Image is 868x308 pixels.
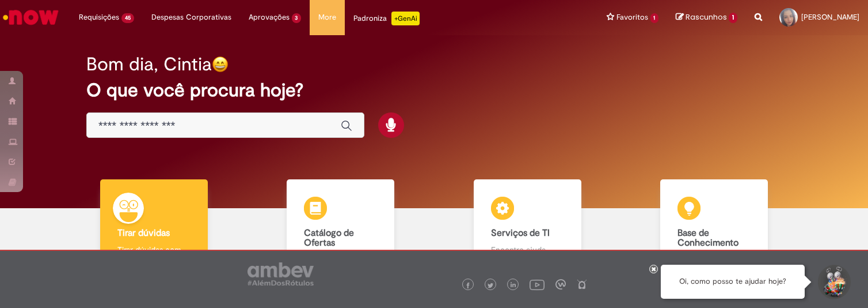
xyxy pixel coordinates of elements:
img: logo_footer_facebook.png [465,283,471,288]
b: Serviços de TI [491,227,550,239]
img: logo_footer_linkedin.png [511,282,516,289]
span: [PERSON_NAME] [801,12,859,22]
img: ServiceNow [1,6,60,29]
a: Tirar dúvidas Tirar dúvidas com Lupi Assist e Gen Ai [60,179,248,289]
span: More [318,12,336,23]
img: logo_footer_youtube.png [530,277,545,292]
p: +GenAi [391,12,420,25]
a: Serviços de TI Encontre ajuda [434,179,621,289]
div: Oi, como posso te ajudar hoje? [661,265,805,299]
b: Tirar dúvidas [117,227,170,239]
span: 1 [650,13,659,23]
img: logo_footer_naosei.png [577,279,587,290]
span: Despesas Corporativas [151,12,231,23]
b: Base de Conhecimento [677,227,738,249]
span: 3 [292,13,302,23]
span: 45 [121,13,134,23]
img: logo_footer_workplace.png [555,279,566,290]
b: Catálogo de Ofertas [304,227,354,249]
p: Tirar dúvidas com Lupi Assist e Gen Ai [117,244,191,267]
span: Favoritos [616,12,648,23]
img: logo_footer_twitter.png [488,283,493,288]
div: Padroniza [353,12,420,25]
a: Rascunhos [676,12,737,23]
span: Requisições [79,12,119,23]
h2: O que você procura hoje? [86,80,782,100]
img: happy-face.png [212,56,229,73]
img: logo_footer_ambev_rotulo_gray.png [248,262,314,286]
span: Aprovações [249,12,290,23]
a: Base de Conhecimento Consulte e aprenda [621,179,808,289]
span: Rascunhos [686,12,727,22]
span: 1 [729,13,737,23]
p: Encontre ajuda [491,244,564,256]
h2: Bom dia, Cintia [86,54,212,74]
a: Catálogo de Ofertas Abra uma solicitação [248,179,435,289]
button: Iniciar Conversa de Suporte [816,265,851,299]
